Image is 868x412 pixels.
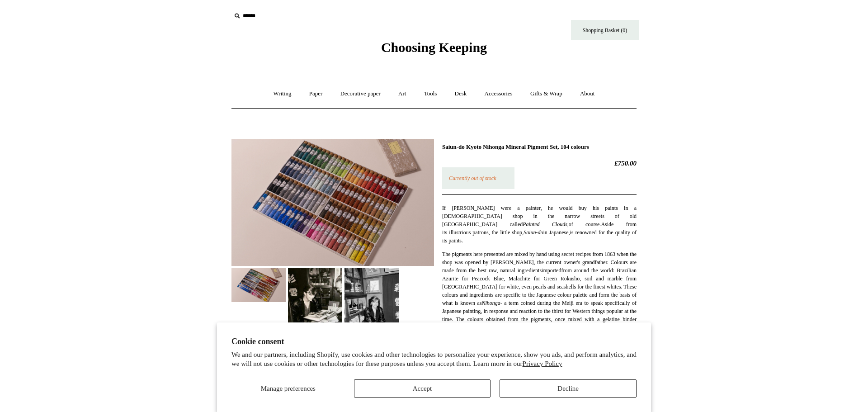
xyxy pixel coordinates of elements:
[442,250,637,372] p: The pigments here presented are mixed by hand using secret recipes from 1863 when the shop was op...
[442,204,637,245] p: If [PERSON_NAME] were a painter, he would buy his paints in a [DEMOGRAPHIC_DATA] shop in the narr...
[481,300,500,306] em: Nihonga
[449,175,496,181] em: Currently out of stock
[231,350,637,368] p: We and our partners, including Shopify, use cookies and other technologies to personalize your ex...
[231,139,434,266] img: Saiun-do Kyoto Nihonga Mineral Pigment Set, 104 colours
[332,82,389,106] a: Decorative paper
[301,82,331,106] a: Paper
[476,82,521,106] a: Accessories
[442,159,637,167] h2: £750.00
[522,82,571,106] a: Gifts & Wrap
[265,82,300,106] a: Writing
[543,229,568,236] span: in Japanese
[572,82,603,106] a: About
[231,379,345,398] button: Manage preferences
[231,337,637,346] h2: Cookie consent
[569,229,570,236] em: ,
[571,20,639,40] a: Shopping Basket (0)
[344,268,399,344] img: Saiun-do Kyoto Nihonga Mineral Pigment Set, 104 colours
[390,82,414,106] a: Art
[416,82,445,106] a: Tools
[381,40,487,55] span: Choosing Keeping
[288,268,342,322] img: Saiun-do Kyoto Nihonga Mineral Pigment Set, 104 colours
[524,229,543,236] em: Saiun-do
[442,143,637,151] h1: Saiun-do Kyoto Nihonga Mineral Pigment Set, 104 colours
[500,379,637,398] button: Decline
[381,47,487,53] a: Choosing Keeping
[261,385,316,392] span: Manage preferences
[542,267,561,274] span: imported
[523,360,562,367] a: Privacy Policy
[231,268,286,302] img: Saiun-do Kyoto Nihonga Mineral Pigment Set, 104 colours
[599,221,601,227] em: .
[447,82,475,106] a: Desk
[523,221,569,227] em: Painted Clouds,
[354,379,491,398] button: Accept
